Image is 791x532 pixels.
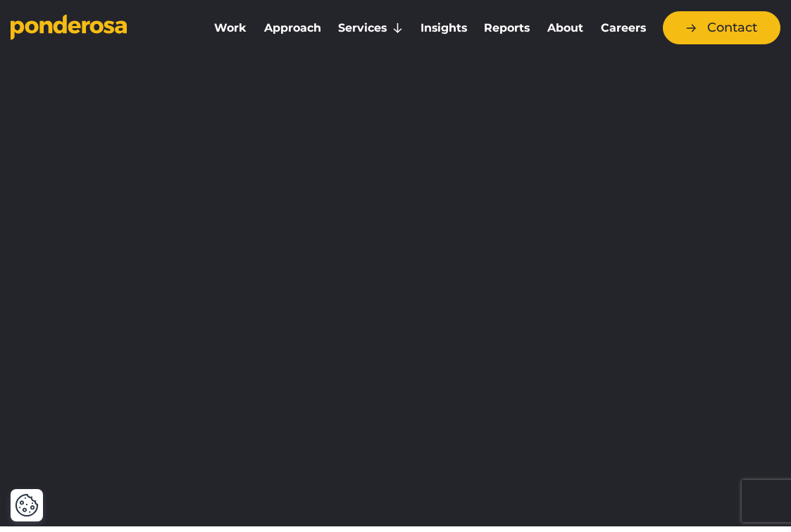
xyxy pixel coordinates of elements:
a: Go to homepage [11,14,187,42]
a: Reports [478,13,536,43]
a: Contact [663,11,780,44]
img: Revisit consent button [15,493,39,517]
a: Careers [594,13,652,43]
a: Insights [415,13,473,43]
a: About [542,13,590,43]
a: Work [208,13,253,43]
a: Services [332,13,409,43]
a: Approach [258,13,327,43]
button: Cookie Settings [15,493,39,517]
